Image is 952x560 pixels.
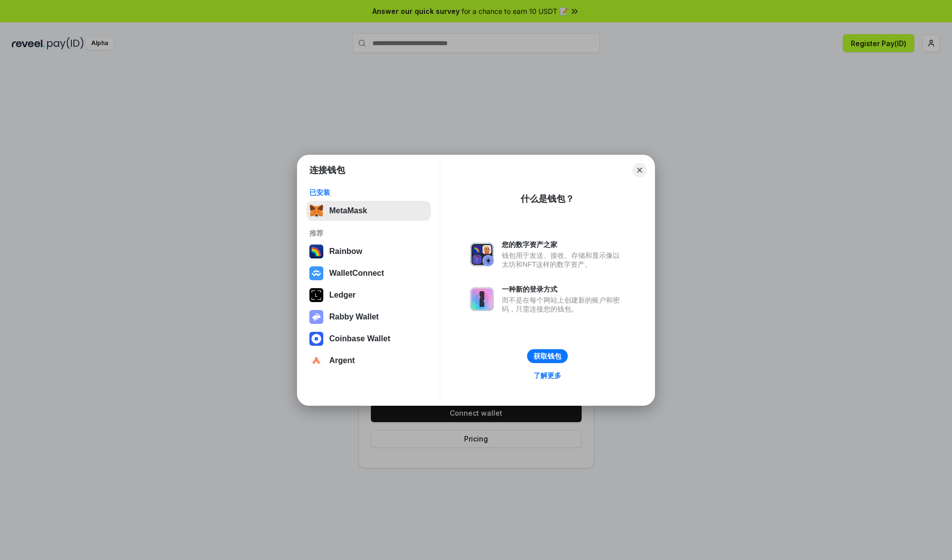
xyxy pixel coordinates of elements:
[329,356,355,365] div: Argent
[534,352,561,361] div: 获取钱包
[633,163,647,177] button: Close
[309,204,323,218] img: svg+xml,%3Csvg%20fill%3D%22none%22%20height%3D%2233%22%20viewBox%3D%220%200%2035%2033%22%20width%...
[309,288,323,302] img: svg+xml,%3Csvg%20xmlns%3D%22http%3A%2F%2Fwww.w3.org%2F2000%2Fsvg%22%20width%3D%2228%22%20height%3...
[521,193,574,205] div: 什么是钱包？
[329,206,367,215] div: MetaMask
[502,285,625,294] div: 一种新的登录方式
[306,242,431,261] button: Rainbow
[309,332,323,346] img: svg+xml,%3Csvg%20width%3D%2228%22%20height%3D%2228%22%20viewBox%3D%220%200%2028%2028%22%20fill%3D...
[309,164,345,176] h1: 连接钱包
[534,371,561,380] div: 了解更多
[306,351,431,371] button: Argent
[329,312,379,321] div: Rabby Wallet
[502,296,625,313] div: 而不是在每个网站上创建新的账户和密码，只需连接您的钱包。
[306,263,431,283] button: WalletConnect
[309,229,428,238] div: 推荐
[329,291,356,300] div: Ledger
[309,245,323,258] img: svg+xml,%3Csvg%20width%3D%22120%22%20height%3D%22120%22%20viewBox%3D%220%200%20120%20120%22%20fil...
[309,188,428,197] div: 已安装
[329,247,362,256] div: Rainbow
[306,329,431,349] button: Coinbase Wallet
[309,266,323,280] img: svg+xml,%3Csvg%20width%3D%2228%22%20height%3D%2228%22%20viewBox%3D%220%200%2028%2028%22%20fill%3D...
[329,269,384,278] div: WalletConnect
[470,287,494,311] img: svg+xml,%3Csvg%20xmlns%3D%22http%3A%2F%2Fwww.w3.org%2F2000%2Fsvg%22%20fill%3D%22none%22%20viewBox...
[470,243,494,266] img: svg+xml,%3Csvg%20xmlns%3D%22http%3A%2F%2Fwww.w3.org%2F2000%2Fsvg%22%20fill%3D%22none%22%20viewBox...
[527,349,568,363] button: 获取钱包
[306,285,431,305] button: Ledger
[528,369,567,382] a: 了解更多
[309,354,323,368] img: svg+xml,%3Csvg%20width%3D%2228%22%20height%3D%2228%22%20viewBox%3D%220%200%2028%2028%22%20fill%3D...
[306,201,431,221] button: MetaMask
[502,240,625,249] div: 您的数字资产之家
[309,310,323,324] img: svg+xml,%3Csvg%20xmlns%3D%22http%3A%2F%2Fwww.w3.org%2F2000%2Fsvg%22%20fill%3D%22none%22%20viewBox...
[306,307,431,327] button: Rabby Wallet
[502,251,625,269] div: 钱包用于发送、接收、存储和显示像以太坊和NFT这样的数字资产。
[329,334,390,343] div: Coinbase Wallet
